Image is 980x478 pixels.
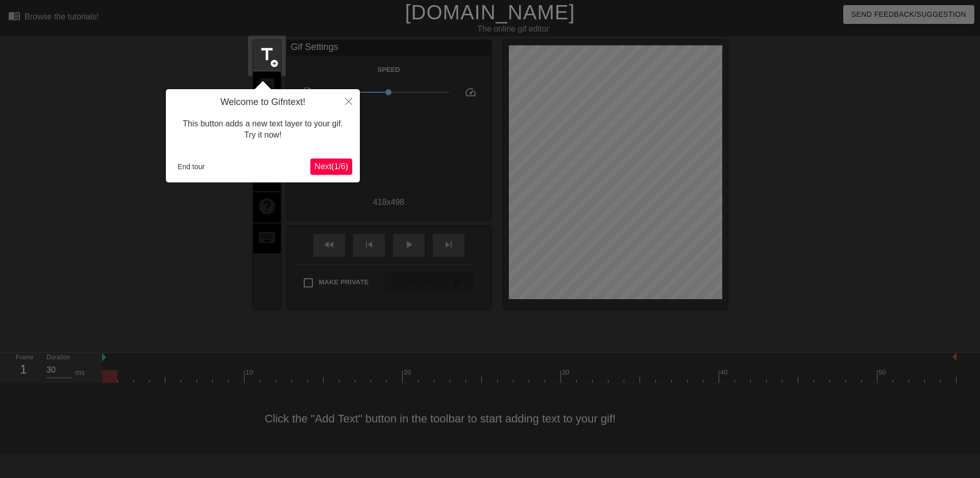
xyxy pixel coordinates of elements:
[337,89,360,113] button: Close
[310,158,352,175] button: Next
[314,162,348,171] span: Next ( 1 / 6 )
[174,108,352,151] div: This button adds a new text layer to your gif. Try it now!
[174,97,352,108] h4: Welcome to Gifntext!
[174,159,209,174] button: End tour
